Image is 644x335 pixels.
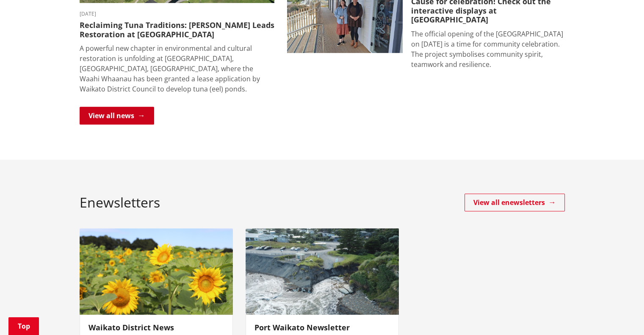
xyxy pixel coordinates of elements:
[605,299,636,330] iframe: Messenger Launcher
[80,43,274,94] p: A powerful new chapter in environmental and cultural restoration is unfolding at [GEOGRAPHIC_DATA...
[411,29,565,69] p: The official opening of the [GEOGRAPHIC_DATA] on [DATE] is a time for community celebration. The ...
[80,11,274,17] time: [DATE]
[80,21,274,39] h3: Reclaiming Tuna Traditions: [PERSON_NAME] Leads Restoration at [GEOGRAPHIC_DATA]
[246,228,399,315] img: port waik beach access
[8,317,39,335] a: Top
[464,194,565,211] a: View all enewsletters
[80,194,160,210] h2: Enewsletters
[80,107,154,125] a: View all news
[80,228,233,315] img: Waikato District News image
[88,323,224,332] h3: Waikato District News
[254,323,390,332] h3: Port Waikato Newsletter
